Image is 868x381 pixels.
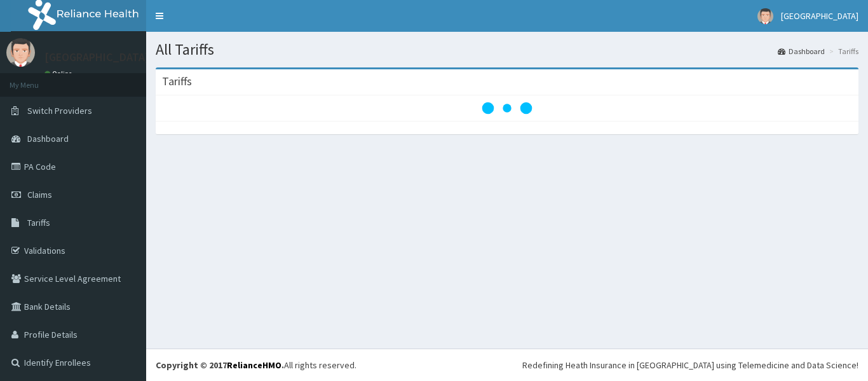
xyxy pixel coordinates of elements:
[6,38,35,67] img: User Image
[156,359,284,371] strong: Copyright © 2017 .
[778,46,825,57] a: Dashboard
[227,359,281,371] a: RelianceHMO
[162,76,192,87] h3: Tariffs
[27,133,69,144] span: Dashboard
[44,52,149,63] p: [GEOGRAPHIC_DATA]
[27,217,50,228] span: Tariffs
[482,83,532,134] svg: audio-loading
[27,105,92,116] span: Switch Providers
[522,359,858,371] div: Redefining Heath Insurance in [GEOGRAPHIC_DATA] using Telemedicine and Data Science!
[781,10,858,22] span: [GEOGRAPHIC_DATA]
[156,41,858,58] h1: All Tariffs
[757,8,773,24] img: User Image
[27,189,52,200] span: Claims
[146,349,868,381] footer: All rights reserved.
[826,46,858,57] li: Tariffs
[44,69,75,78] a: Online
